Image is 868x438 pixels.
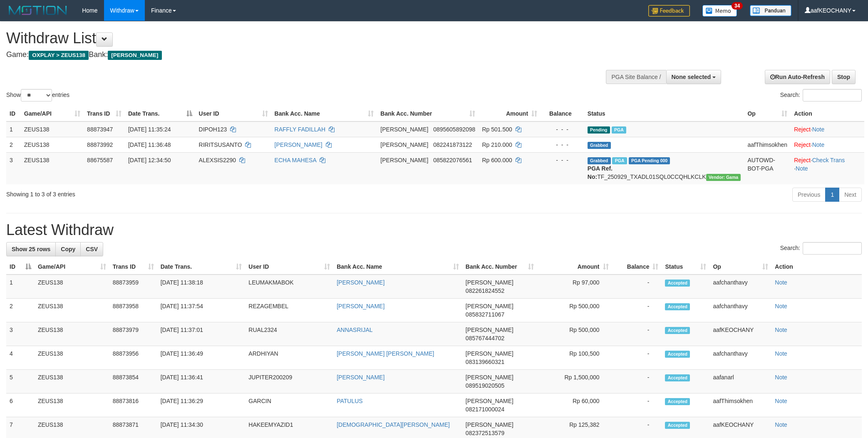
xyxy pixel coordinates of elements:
span: Accepted [665,398,690,405]
th: Bank Acc. Number: activate to sort column ascending [377,106,479,121]
a: Reject [794,157,811,163]
label: Search: [780,242,862,255]
td: 1 [6,121,21,137]
th: ID [6,106,21,121]
img: panduan.png [750,5,791,16]
a: [PERSON_NAME] [337,279,384,286]
td: ZEUS138 [35,370,109,393]
div: Showing 1 to 3 of 3 entries [6,187,355,198]
th: Amount: activate to sort column ascending [479,106,541,121]
a: ANNASRIJAL [337,327,372,333]
td: 88873979 [109,322,157,346]
span: Accepted [665,422,690,429]
span: 88873947 [87,126,113,133]
a: [PERSON_NAME] [337,303,384,309]
span: CSV [86,246,98,252]
img: MOTION_logo.png [6,4,69,17]
input: Search: [803,89,862,101]
input: Search: [803,242,862,255]
a: Stop [832,70,856,84]
a: Note [775,398,787,404]
a: Previous [792,188,826,202]
a: Reject [794,141,811,148]
b: PGA Ref. No: [588,165,613,180]
td: 88873816 [109,393,157,417]
a: Note [775,350,787,357]
td: · [791,121,864,137]
th: ID: activate to sort column descending [6,259,35,275]
span: OXPLAY > ZEUS138 [29,51,89,60]
a: [PERSON_NAME] [275,141,322,148]
span: [PERSON_NAME] [466,327,513,333]
a: Note [796,165,808,172]
th: Action [771,259,862,275]
td: - [612,322,662,346]
span: 88675587 [87,157,113,163]
span: Copy 082241873122 to clipboard [433,141,472,148]
th: Op: activate to sort column ascending [709,259,771,275]
td: [DATE] 11:37:54 [157,299,246,322]
a: Reject [794,126,811,133]
a: ECHA MAHESA [275,157,316,163]
td: aafchanthavy [709,275,771,299]
div: - - - [544,125,581,134]
td: aafThimsokhen [709,393,771,417]
span: [PERSON_NAME] [380,141,428,148]
td: AUTOWD-BOT-PGA [744,152,791,184]
span: Copy 085822076561 to clipboard [433,157,472,163]
td: JUPITER200209 [245,370,333,393]
td: Rp 500,000 [537,322,612,346]
td: ZEUS138 [35,299,109,322]
span: Vendor URL: https://trx31.1velocity.biz [706,174,741,181]
img: Button%20Memo.svg [702,5,737,17]
th: Balance [541,106,584,121]
span: [DATE] 11:36:48 [128,141,171,148]
td: ZEUS138 [35,393,109,417]
a: [PERSON_NAME] [337,374,384,381]
a: Note [775,421,787,428]
td: - [612,370,662,393]
span: None selected [672,74,711,80]
td: aafanarl [709,370,771,393]
th: Op: activate to sort column ascending [744,106,791,121]
span: Accepted [665,351,690,358]
span: 88873992 [87,141,113,148]
span: Accepted [665,374,690,381]
span: [DATE] 12:34:50 [128,157,171,163]
td: 88873958 [109,299,157,322]
span: PGA Pending [629,157,670,164]
th: Status [584,106,744,121]
td: 1 [6,275,35,299]
span: Copy 089519020505 to clipboard [466,382,504,389]
span: Copy 083139660321 to clipboard [466,359,504,365]
a: 1 [825,188,839,202]
a: Check Trans [812,157,845,163]
span: Accepted [665,280,690,287]
span: Copy 085832711067 to clipboard [466,311,504,318]
span: Accepted [665,327,690,334]
span: Rp 210.000 [482,141,512,148]
button: None selected [666,70,722,84]
th: User ID: activate to sort column ascending [196,106,271,121]
a: CSV [80,242,103,256]
td: ZEUS138 [21,152,84,184]
td: 88873959 [109,275,157,299]
th: Trans ID: activate to sort column ascending [109,259,157,275]
td: LEUMAKMABOK [245,275,333,299]
span: [PERSON_NAME] [108,51,161,60]
span: Copy 082171000024 to clipboard [466,406,504,413]
td: aafchanthavy [709,299,771,322]
span: Copy [61,246,75,252]
td: ZEUS138 [35,322,109,346]
span: [PERSON_NAME] [466,374,513,381]
td: ZEUS138 [21,137,84,152]
td: 4 [6,346,35,370]
td: [DATE] 11:36:49 [157,346,246,370]
td: 6 [6,393,35,417]
td: TF_250929_TXADL01SQL0CCQHLKCLK [584,152,744,184]
td: 88873956 [109,346,157,370]
th: Amount: activate to sort column ascending [537,259,612,275]
td: - [612,299,662,322]
span: Grabbed [588,142,611,149]
span: [PERSON_NAME] [466,421,513,428]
